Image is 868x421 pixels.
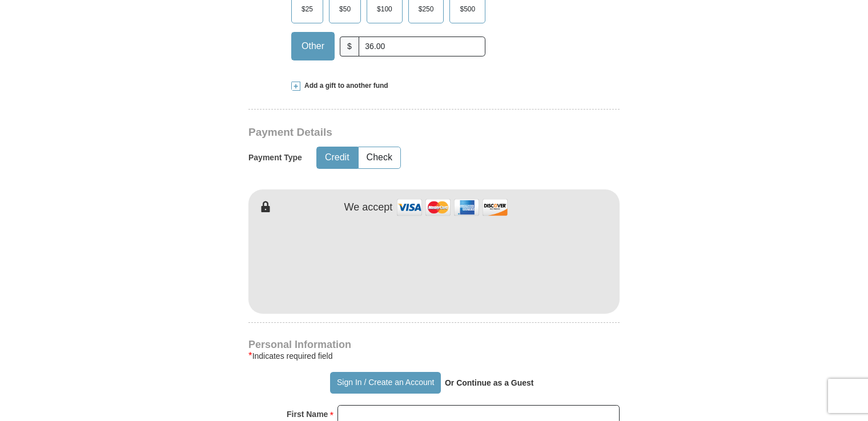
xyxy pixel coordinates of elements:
[248,340,620,349] h4: Personal Information
[371,1,398,18] span: $100
[300,81,388,91] span: Add a gift to another fund
[344,201,393,214] h4: We accept
[317,147,357,168] button: Credit
[340,37,359,56] span: $
[445,378,534,387] strong: Or Continue as a Guest
[359,147,400,168] button: Check
[359,37,485,56] input: Other Amount
[248,126,540,139] h3: Payment Details
[248,153,302,163] h5: Payment Type
[454,1,481,18] span: $500
[248,349,620,363] div: Indicates required field
[413,1,440,18] span: $250
[333,1,356,18] span: $50
[330,372,440,394] button: Sign In / Create an Account
[296,1,319,18] span: $25
[395,195,509,220] img: credit cards accepted
[296,38,330,55] span: Other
